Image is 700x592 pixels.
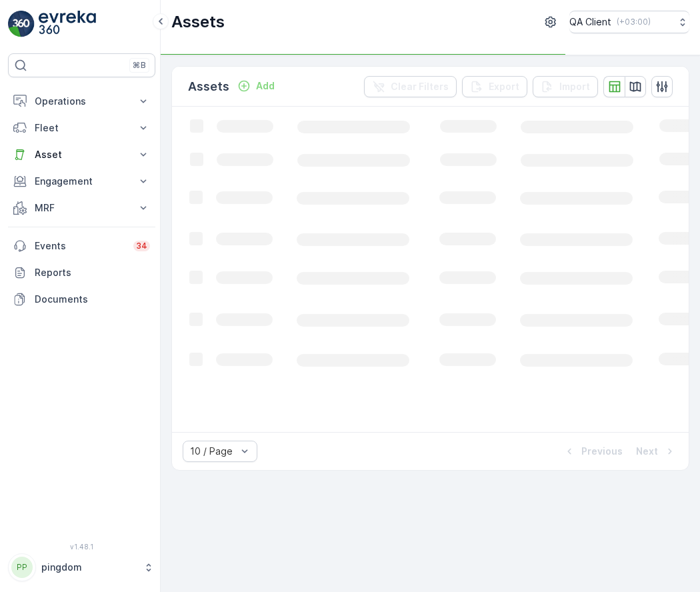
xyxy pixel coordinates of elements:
p: Clear Filters [391,80,449,93]
p: Events [35,239,125,253]
img: logo [8,11,35,37]
button: Add [232,78,280,94]
button: Asset [8,141,155,168]
p: Assets [171,11,225,33]
a: Reports [8,259,155,286]
p: ⌘B [133,60,146,71]
p: Import [559,80,590,93]
p: Operations [35,95,129,108]
p: 34 [136,241,147,251]
img: logo_light-DOdMpM7g.png [39,11,96,37]
a: Documents [8,286,155,313]
p: Reports [35,266,150,279]
button: Import [533,76,598,97]
button: Export [462,76,527,97]
div: PP [11,557,33,578]
p: MRF [35,201,129,215]
p: Assets [188,77,229,96]
p: pingdom [41,561,137,574]
p: Engagement [35,175,129,188]
p: Previous [581,445,623,458]
p: Next [636,445,658,458]
button: MRF [8,195,155,221]
button: Clear Filters [364,76,457,97]
p: Add [256,79,275,93]
button: QA Client(+03:00) [569,11,689,33]
p: QA Client [569,15,611,29]
button: Operations [8,88,155,115]
button: PPpingdom [8,553,155,581]
button: Engagement [8,168,155,195]
p: Fleet [35,121,129,135]
a: Events34 [8,233,155,259]
button: Fleet [8,115,155,141]
span: v 1.48.1 [8,543,155,551]
p: ( +03:00 ) [617,17,651,27]
button: Next [635,443,678,459]
p: Documents [35,293,150,306]
button: Previous [561,443,624,459]
p: Export [489,80,519,93]
p: Asset [35,148,129,161]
